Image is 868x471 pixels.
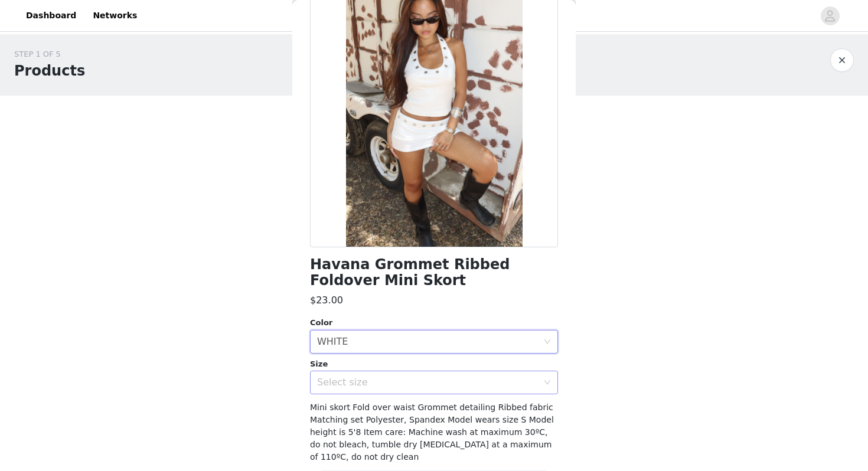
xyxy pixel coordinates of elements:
i: icon: down [544,379,551,387]
span: Mini skort Fold over waist Grommet detailing Ribbed fabric Matching set Polyester, Spandex Model ... [310,403,554,462]
div: avatar [824,6,836,25]
a: Dashboard [19,2,83,29]
div: WHITE [317,331,348,353]
h1: Products [14,60,85,81]
h3: $23.00 [310,293,343,308]
a: Networks [86,2,144,29]
div: STEP 1 OF 5 [14,48,85,60]
h1: Havana Grommet Ribbed Foldover Mini Skort [310,257,558,289]
div: Select size [317,377,538,388]
div: Color [310,317,558,329]
div: Size [310,358,558,370]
